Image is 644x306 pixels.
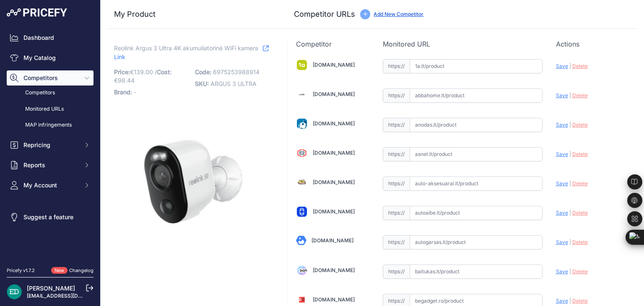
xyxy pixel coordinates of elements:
a: [DOMAIN_NAME] [313,150,355,156]
span: My Account [23,181,78,189]
span: SKU: [195,80,209,87]
span: Save [556,298,568,304]
img: Pricefy Logo [7,8,67,17]
span: Code: [195,68,211,75]
button: Reports [7,158,93,173]
p: € [114,66,190,86]
a: MAP infringements [7,118,93,132]
p: Monitored URL [383,39,543,49]
span: | [569,63,571,69]
button: My Account [7,178,93,193]
input: baitukas.lt/product [410,265,543,279]
span: Delete [572,92,588,99]
span: Delete [572,180,588,187]
a: Link [114,43,269,62]
span: https:// [383,118,410,132]
span: | [569,298,571,304]
span: Save [556,63,568,69]
span: | [569,180,571,187]
span: | [569,210,571,216]
a: Add New Competitor [374,11,423,17]
input: auto-aksesuarai.lt/product [410,176,543,191]
span: Save [556,122,568,128]
span: https:// [383,265,410,279]
span: Delete [572,268,588,275]
a: [PERSON_NAME] [27,285,75,292]
button: Competitors [7,70,93,86]
span: ARGUS 3 ULTRA [210,80,257,87]
span: Delete [572,63,588,69]
input: autogarsas.lt/product [410,235,543,249]
span: https:// [383,59,410,73]
span: Reports [23,161,78,169]
a: [DOMAIN_NAME] [313,62,355,68]
input: abbahome.lt/product [410,88,543,103]
span: https:// [383,88,410,103]
input: asnet.lt/product [410,147,543,161]
span: Cost: [157,68,171,75]
span: Delete [572,210,588,216]
a: [DOMAIN_NAME] [313,296,355,303]
a: [DOMAIN_NAME] [313,120,355,127]
input: 1a.lt/product [410,59,543,73]
a: [DOMAIN_NAME] [313,208,355,215]
span: Save [556,151,568,157]
span: Delete [572,122,588,128]
span: - [134,88,136,96]
span: Price: [114,68,130,75]
span: | [569,239,571,245]
span: https:// [383,235,410,249]
span: Brand: [114,88,132,96]
h3: My Product [114,8,270,20]
a: Monitored URLs [7,102,93,117]
div: Pricefy v1.7.2 [7,267,35,274]
h3: Competitor URLs [294,8,355,20]
span: Reolink Argus 3 Ultra 4K akumuliatorinė WiFi kamera [114,43,258,53]
span: Repricing [23,141,78,149]
input: anodas.lt/product [410,118,543,132]
span: https:// [383,176,410,191]
span: Save [556,180,568,187]
p: Actions [556,39,629,49]
a: My Catalog [7,50,93,65]
span: | [569,151,571,157]
button: Repricing [7,137,93,153]
span: 6975253988914 [213,68,260,75]
input: autoaibe.lt/product [410,206,543,220]
a: Suggest a feature [7,210,93,225]
span: Save [556,92,568,99]
span: Save [556,268,568,275]
span: Competitors [23,74,78,82]
span: Delete [572,239,588,245]
span: | [569,122,571,128]
nav: Sidebar [7,30,93,257]
span: Save [556,210,568,216]
span: | [569,92,571,99]
a: Competitors [7,86,93,100]
span: | [569,268,571,275]
span: 139.00 [134,68,153,75]
span: Delete [572,298,588,304]
a: [DOMAIN_NAME] [312,237,353,244]
a: [DOMAIN_NAME] [313,179,355,185]
a: Changelog [69,267,93,273]
span: Delete [572,151,588,157]
a: [EMAIL_ADDRESS][DOMAIN_NAME] [27,293,114,299]
span: 98.44 [118,77,135,84]
p: Competitor [296,39,369,49]
a: [DOMAIN_NAME] [313,91,355,97]
span: https:// [383,206,410,220]
span: https:// [383,147,410,161]
a: Dashboard [7,30,93,45]
span: New [51,267,68,274]
span: Save [556,239,568,245]
a: [DOMAIN_NAME] [313,267,355,273]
